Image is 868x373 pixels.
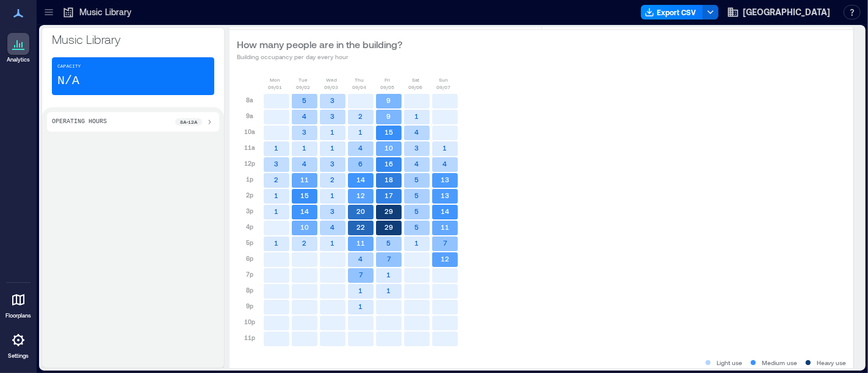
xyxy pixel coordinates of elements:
text: 4 [415,128,419,136]
p: 9p [246,301,253,311]
p: Music Library [79,6,131,18]
text: 14 [356,176,365,183]
text: 6 [359,160,363,168]
text: 1 [331,239,335,247]
p: Floorplans [5,312,31,319]
text: 1 [415,112,419,120]
text: 9 [387,112,391,120]
text: 1 [359,302,363,310]
text: 5 [415,191,419,199]
text: 4 [303,112,307,120]
p: 10a [244,127,255,137]
text: 10 [385,144,393,152]
p: Building occupancy per day every hour [237,52,402,62]
text: 2 [359,112,363,120]
text: 7 [387,255,391,263]
text: 29 [385,223,393,231]
p: Wed [326,76,337,83]
p: Medium use [762,358,797,368]
text: 5 [415,223,419,231]
p: 09/06 [409,83,423,91]
p: 5p [246,238,253,247]
p: 8p [246,285,253,295]
text: 7 [359,271,363,279]
a: Settings [4,325,33,363]
p: 09/03 [325,83,339,91]
text: 4 [331,223,335,231]
p: 7p [246,269,253,279]
p: 10p [244,317,255,327]
p: Thu [355,76,364,83]
text: 1 [275,239,279,247]
text: 22 [356,223,365,231]
p: 9a [246,111,253,121]
p: Light use [717,358,742,368]
text: 1 [331,191,335,199]
text: 3 [331,112,335,120]
p: 11a [244,143,255,152]
text: 1 [331,144,335,152]
text: 2 [331,176,335,183]
text: 4 [359,144,363,152]
text: 1 [415,239,419,247]
text: 5 [415,176,419,183]
text: 15 [300,191,309,199]
text: 2 [275,176,279,183]
p: 6p [246,254,253,263]
text: 9 [387,96,391,104]
text: 12 [356,191,365,199]
p: How many people are in the building? [237,37,402,52]
text: 14 [441,207,449,215]
p: 1p [246,174,253,184]
text: 12 [441,255,449,263]
text: 11 [300,176,309,183]
text: 4 [443,160,447,168]
text: 4 [359,255,363,263]
a: Floorplans [2,285,35,323]
p: 09/04 [353,83,367,91]
text: 18 [385,176,393,183]
p: 3p [246,206,253,216]
p: Sun [439,76,449,83]
text: 15 [385,128,393,136]
text: 5 [387,239,391,247]
p: Tue [299,76,308,83]
text: 20 [356,207,365,215]
p: 8a [246,95,253,105]
p: Analytics [7,56,30,63]
text: 3 [415,144,419,152]
text: 11 [356,239,365,247]
text: 13 [441,191,449,199]
p: Settings [8,352,29,360]
text: 3 [331,207,335,215]
p: 09/05 [381,83,395,91]
text: 11 [441,223,449,231]
text: 2 [303,239,307,247]
text: 3 [331,96,335,104]
p: Heavy use [817,358,846,368]
text: 1 [275,144,279,152]
p: Music Library [52,30,214,48]
p: Fri [385,76,391,83]
text: 10 [300,223,309,231]
button: Export CSV [641,5,703,20]
p: 09/07 [437,83,451,91]
text: 1 [275,191,279,199]
text: 1 [387,271,391,279]
text: 1 [387,286,391,294]
text: 4 [303,160,307,168]
span: [GEOGRAPHIC_DATA] [743,6,830,18]
text: 1 [303,144,307,152]
a: Analytics [3,29,34,67]
button: [GEOGRAPHIC_DATA] [723,2,834,22]
p: 11p [244,333,255,343]
text: 1 [275,207,279,215]
text: 3 [275,160,279,168]
p: 2p [246,190,253,200]
text: 3 [331,160,335,168]
text: 7 [443,239,447,247]
text: 1 [359,286,363,294]
text: 3 [303,128,307,136]
text: 4 [415,160,419,168]
text: 5 [303,96,307,104]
